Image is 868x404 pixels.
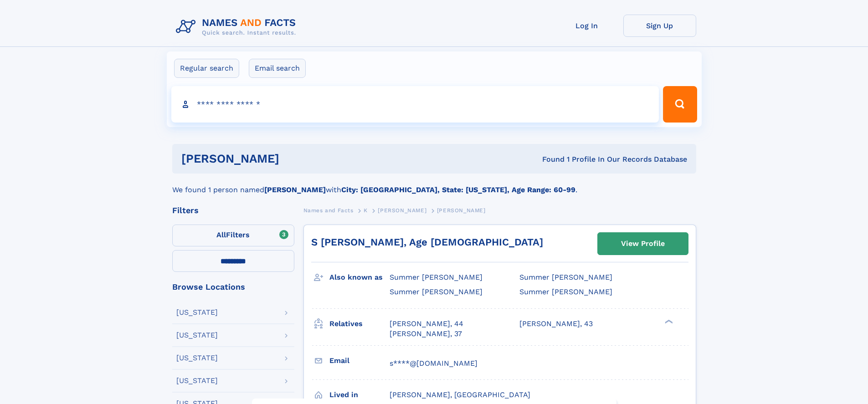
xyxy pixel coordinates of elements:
[598,233,688,255] a: View Profile
[390,329,462,339] a: [PERSON_NAME], 37
[390,287,483,296] span: Summer [PERSON_NAME]
[623,15,696,37] a: Sign Up
[171,86,659,123] input: search input
[390,319,463,329] a: [PERSON_NAME], 44
[364,207,368,214] span: K
[378,205,426,216] a: [PERSON_NAME]
[303,205,354,216] a: Names and Facts
[181,153,411,164] h1: [PERSON_NAME]
[519,273,612,281] span: Summer [PERSON_NAME]
[176,309,218,316] div: [US_STATE]
[341,185,575,194] b: City: [GEOGRAPHIC_DATA], State: [US_STATE], Age Range: 60-99
[176,354,218,362] div: [US_STATE]
[329,353,390,368] h3: Email
[621,233,665,254] div: View Profile
[437,207,486,214] span: [PERSON_NAME]
[172,206,294,215] div: Filters
[329,316,390,332] h3: Relatives
[172,225,294,246] label: Filters
[172,15,303,39] img: Logo Names and Facts
[216,230,226,239] span: All
[364,205,368,216] a: K
[329,270,390,285] h3: Also known as
[176,377,218,384] div: [US_STATE]
[550,15,623,37] a: Log In
[663,318,673,324] div: ❯
[390,273,483,281] span: Summer [PERSON_NAME]
[172,174,696,195] div: We found 1 person named with .
[663,86,697,123] button: Search Button
[311,236,543,248] a: S [PERSON_NAME], Age [DEMOGRAPHIC_DATA]
[249,59,306,78] label: Email search
[176,332,218,339] div: [US_STATE]
[519,319,593,329] a: [PERSON_NAME], 43
[172,283,294,291] div: Browse Locations
[519,287,612,296] span: Summer [PERSON_NAME]
[174,59,239,78] label: Regular search
[329,387,390,403] h3: Lived in
[378,207,426,214] span: [PERSON_NAME]
[411,154,687,164] div: Found 1 Profile In Our Records Database
[264,185,326,194] b: [PERSON_NAME]
[390,390,530,399] span: [PERSON_NAME], [GEOGRAPHIC_DATA]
